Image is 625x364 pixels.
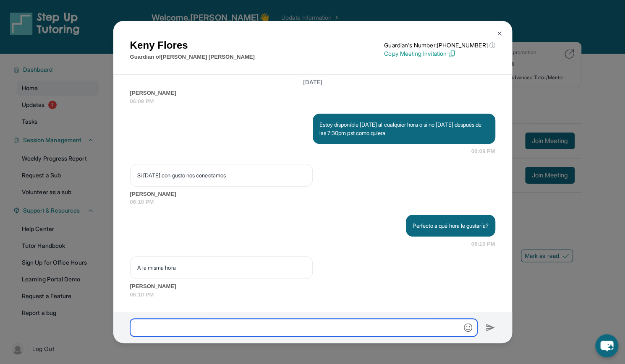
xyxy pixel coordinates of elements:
span: ⓘ [489,41,495,49]
p: Copy Meeting Invitation [384,49,495,58]
span: 06:10 PM [130,198,495,206]
p: Perfecto a qué hora le gustaría? [413,221,488,230]
img: Close Icon [496,30,503,37]
h1: Keny Flores [130,38,255,53]
button: chat-button [595,334,618,357]
span: 06:10 PM [471,240,495,248]
p: Si [DATE] con gusto nos conectamos [137,171,306,179]
img: Emoji [464,323,472,332]
p: A la misma hora [137,263,306,272]
span: [PERSON_NAME] [130,89,495,97]
h3: [DATE] [130,78,495,86]
span: 06:09 PM [471,147,495,156]
p: Guardian's Number: [PHONE_NUMBER] [384,41,495,49]
span: 06:09 PM [130,97,495,106]
img: Copy Icon [448,50,456,57]
img: Send icon [486,322,495,333]
span: 06:10 PM [130,291,495,299]
span: [PERSON_NAME] [130,190,495,198]
p: Guardian of [PERSON_NAME] [PERSON_NAME] [130,53,255,61]
p: Estoy disponible [DATE] al cualquier hora o si no [DATE] después de las 7:30pm pst como quiera [319,120,489,137]
span: [PERSON_NAME] [130,282,495,291]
